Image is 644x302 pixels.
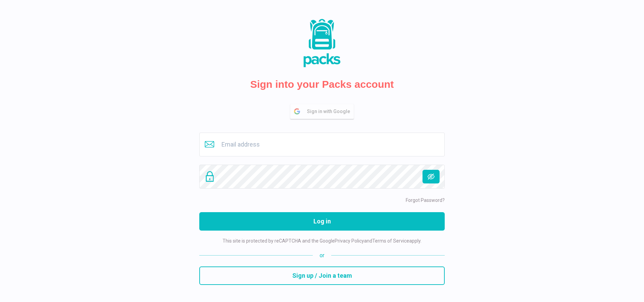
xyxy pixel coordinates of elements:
h2: Sign into your Packs account [250,78,394,91]
a: Privacy Policy [335,238,364,244]
input: Email address [199,133,445,156]
button: Log in [199,212,445,231]
button: Sign up / Join a team [199,266,445,285]
p: This site is protected by reCAPTCHA and the Google and apply. [223,237,421,245]
span: Sign in with Google [307,105,353,119]
a: Terms of Service [372,238,409,244]
button: Sign in with Google [290,104,354,119]
a: Forgot Password? [406,197,445,203]
img: Packs Logo [288,17,356,69]
span: or [313,251,331,260]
